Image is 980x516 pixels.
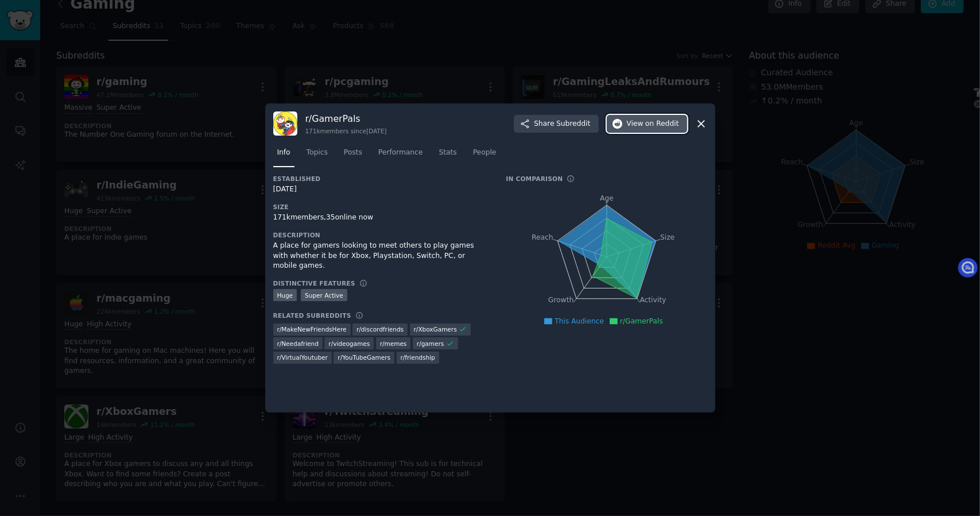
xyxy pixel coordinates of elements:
span: Performance [378,148,423,158]
a: Stats [435,144,461,167]
span: Share [534,119,590,129]
span: r/ XboxGamers [414,325,457,333]
h3: Size [273,203,490,211]
tspan: Activity [640,296,666,305]
a: Posts [340,144,366,167]
button: ShareSubreddit [514,115,598,133]
h3: Related Subreddits [273,311,351,319]
span: Stats [439,148,457,158]
tspan: Reach [532,233,553,241]
span: Info [277,148,290,158]
span: r/ friendship [401,353,435,361]
span: on Reddit [645,119,679,129]
a: Performance [374,144,427,167]
h3: r/ GamerPals [305,113,387,125]
h3: Description [273,231,490,239]
span: r/GamerPals [620,317,663,325]
span: Posts [344,148,362,158]
div: 171k members, 35 online now [273,213,490,223]
span: View [627,119,679,129]
img: GamerPals [273,111,297,136]
button: Viewon Reddit [607,115,687,133]
h3: In Comparison [506,175,563,183]
span: Topics [307,148,328,158]
div: A place for gamers looking to meet others to play games with whether it be for Xbox, Playstation,... [273,241,490,271]
div: Huge [273,289,297,301]
span: r/ gamers [417,340,444,348]
tspan: Growth [548,296,574,305]
span: This Audience [555,317,604,325]
div: Super Active [301,289,347,301]
tspan: Size [660,233,675,241]
span: r/ memes [380,340,407,348]
span: r/ MakeNewFriendsHere [277,325,347,333]
a: People [469,144,501,167]
a: Topics [303,144,332,167]
h3: Distinctive Features [273,279,355,287]
a: Info [273,144,295,167]
span: r/ VirtualYoutuber [277,353,328,361]
span: People [473,148,497,158]
span: r/ YouTubeGamers [338,353,390,361]
div: [DATE] [273,184,490,195]
span: r/ discordfriends [357,325,404,333]
h3: Established [273,175,490,183]
span: r/ Needafriend [277,340,319,348]
span: Subreddit [556,119,590,129]
tspan: Age [600,194,614,202]
div: 171k members since [DATE] [305,127,387,135]
span: r/ videogames [328,340,370,348]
